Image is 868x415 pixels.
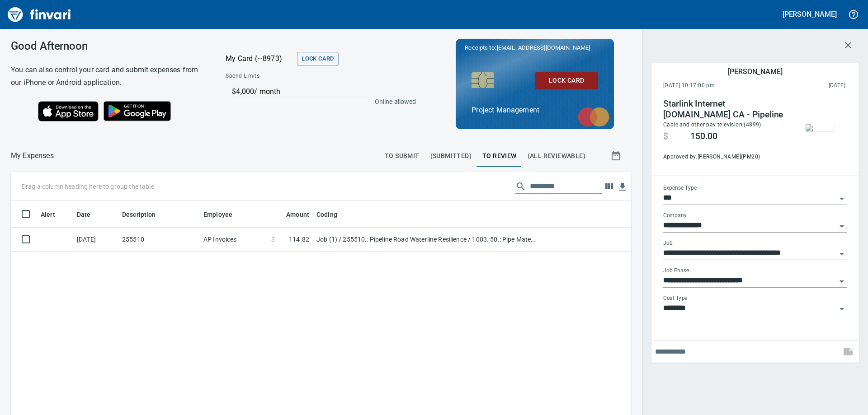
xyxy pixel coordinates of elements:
td: 255510 [118,228,200,252]
span: Employee [203,209,244,220]
span: Amount [286,209,309,220]
img: Get it on Google Play [99,96,176,126]
span: Description [122,209,168,220]
span: Amount [274,209,309,220]
span: (All Reviewable) [528,150,585,162]
span: To Submit [385,150,420,162]
span: $ [271,235,275,244]
span: Alert [41,209,67,220]
span: Date [77,209,103,220]
button: Open [835,192,848,205]
span: 150.00 [690,131,717,142]
button: Download Table [616,180,629,194]
span: (Submitted) [430,150,472,162]
td: Job (1) / 255510.: Pipeline Road Waterline Resilience / 1003. 50.: Pipe Materials / 3: Material [313,228,539,252]
h5: [PERSON_NAME] [783,9,837,19]
label: Job Phase [663,268,689,274]
span: This charge was settled by the merchant and appears on the 2025/08/23 statement. [772,81,845,90]
img: mastercard.svg [573,103,614,131]
span: Approved by: [PERSON_NAME] ( PM20 ) [663,153,786,162]
span: [EMAIL_ADDRESS][DOMAIN_NAME] [496,43,591,52]
span: Spend Limits [226,72,337,81]
span: Date [77,209,91,220]
button: Lock Card [297,52,338,66]
button: Open [835,220,848,233]
button: Choose columns to display [602,180,616,193]
span: Cable and other pay television (4899) [663,121,761,128]
button: Open [835,247,848,260]
button: Open [835,275,848,288]
span: To Review [482,150,517,162]
p: $4,000 / month [232,86,415,97]
button: Close transaction [837,34,859,56]
label: Job [663,241,673,246]
p: Project Management [472,105,598,116]
nav: breadcrumb [11,150,54,161]
span: Coding [316,209,337,220]
button: Show transactions within a particular date range [602,145,631,167]
span: Alert [41,209,55,220]
td: [DATE] [73,228,118,252]
span: [DATE] 10:17:00 pm [663,81,772,90]
h6: You can also control your card and submit expenses from our iPhone or Android application. [11,64,203,89]
img: Finvari [5,4,73,25]
span: Description [122,209,156,220]
h3: Good Afternoon [11,40,203,52]
span: Lock Card [302,54,334,64]
span: $ [663,131,668,142]
button: [PERSON_NAME] [780,7,839,21]
span: Coding [316,209,349,220]
img: receipts%2Ftapani%2F2025-08-20%2FwRyD7Dpi8Aanou5rLXT8HKXjbai2__r2tQSNzH90b009kU26ue.jpg [806,124,835,131]
button: Open [835,303,848,315]
h5: [PERSON_NAME] [728,67,782,76]
span: Lock Card [542,75,591,86]
p: Receipts to: [465,43,605,52]
p: My Card (···8973) [226,53,293,64]
span: This records your note into the expense. If you would like to send a message to an employee inste... [837,341,859,363]
span: 114.82 [289,235,309,244]
label: Cost Type [663,296,688,301]
p: Online allowed [218,97,416,106]
img: Download on the App Store [38,101,99,121]
button: Lock Card [535,72,598,89]
label: Expense Type [663,186,697,191]
p: Drag a column heading here to group the table [22,182,154,191]
label: Company [663,213,687,219]
span: Employee [203,209,232,220]
td: AP Invoices [200,228,268,252]
p: My Expenses [11,150,54,161]
h4: Starlink Internet [DOMAIN_NAME] CA - Pipeline [663,98,786,120]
